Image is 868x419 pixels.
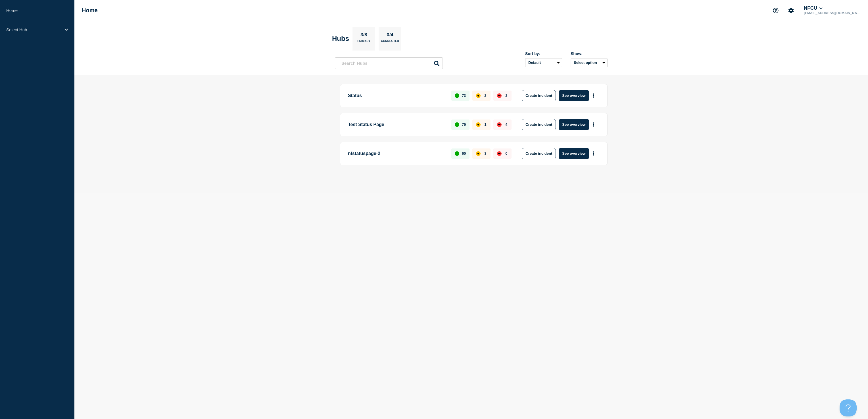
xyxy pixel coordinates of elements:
[571,58,608,67] button: Select option
[462,151,466,156] p: 60
[559,119,589,130] button: See overview
[332,35,349,43] h2: Hubs
[462,93,466,98] p: 73
[505,93,507,98] p: 2
[590,119,597,130] button: More actions
[803,11,862,15] p: [EMAIL_ADDRESS][DOMAIN_NAME]
[840,399,857,416] iframe: Help Scout Beacon - Open
[455,122,459,127] div: up
[590,90,597,101] button: More actions
[522,119,556,130] button: Create incident
[571,51,608,56] div: Show:
[484,93,486,98] p: 2
[455,93,459,98] div: up
[785,5,797,16] button: Account settings
[476,93,481,98] div: affected
[348,148,445,159] p: nfstatuspage-2
[476,151,481,156] div: affected
[358,32,370,39] p: 3/8
[335,57,443,69] input: Search Hubs
[497,122,502,127] div: down
[6,27,61,32] p: Select Hub
[455,151,459,156] div: up
[590,148,597,159] button: More actions
[462,122,466,127] p: 75
[82,7,98,14] h1: Home
[348,90,445,101] p: Status
[484,151,486,156] p: 3
[559,148,589,159] button: See overview
[803,5,824,11] button: NFCU
[522,148,556,159] button: Create incident
[381,39,399,45] p: Connected
[505,122,507,127] p: 4
[497,151,502,156] div: down
[476,122,481,127] div: affected
[385,32,396,39] p: 0/4
[522,90,556,101] button: Create incident
[357,39,370,45] p: Primary
[770,5,782,16] button: Support
[525,51,562,56] div: Sort by:
[559,90,589,101] button: See overview
[497,93,502,98] div: down
[525,58,562,67] select: Sort by
[348,119,445,130] p: Test Status Page
[484,122,486,127] p: 1
[505,151,507,156] p: 0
